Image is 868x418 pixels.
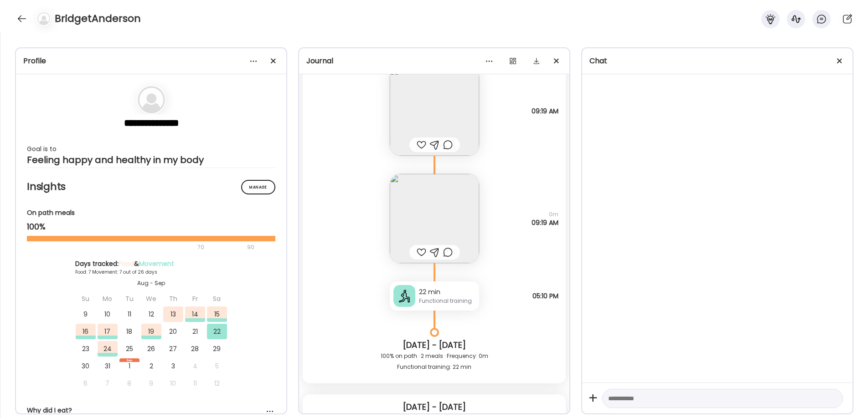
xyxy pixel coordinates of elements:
span: 0m [532,210,558,219]
div: On path meals [27,208,275,218]
div: 26 [141,341,161,357]
div: Days tracked: & [75,259,227,269]
div: 29 [207,341,227,357]
div: Feeling happy and healthy in my body [27,154,275,165]
img: images%2F74zDdk0iXReOQxgpKEDlAeOk4r23%2FwmWm21PHwIHAjpdZipEc%2FuG19eiKjsmnXtFhftNRZ_240 [390,66,479,156]
div: 5 [207,358,227,374]
div: Sep [119,358,139,362]
div: 22 min [419,287,475,297]
span: 09:19 AM [532,107,558,115]
span: Movement [139,259,174,268]
img: bg-avatar-default.svg [37,12,50,25]
div: [DATE] - [DATE] [310,340,558,351]
div: 7 [98,376,118,391]
div: 9 [76,306,96,322]
div: 1 [119,358,139,374]
img: images%2F74zDdk0iXReOQxgpKEDlAeOk4r23%2FmIvhwYb2uDHhqxtlJPNr%2Fj7FabcbQv6TAlO5QLUgY_240 [390,174,479,263]
div: 25 [119,341,139,357]
div: Profile [23,56,279,66]
div: Th [163,291,183,306]
div: Mo [98,291,118,306]
div: Why did I eat? [27,406,275,415]
div: 18 [119,324,139,339]
div: 90 [246,242,255,253]
img: bg-avatar-default.svg [138,86,165,113]
div: 31 [98,358,118,374]
div: 11 [119,306,139,322]
div: 11 [185,376,205,391]
div: 22 [207,324,227,339]
h4: BridgetAnderson [55,11,141,26]
div: 3 [163,358,183,374]
div: 19 [141,324,161,339]
div: Goal is to [27,143,275,154]
div: Tu [119,291,139,306]
div: 12 [207,376,227,391]
div: 2 [141,358,161,374]
div: [DATE] - [DATE] [310,402,558,413]
div: 28 [185,341,205,357]
div: 30 [76,358,96,374]
div: 70 [27,242,244,253]
div: 12 [141,306,161,322]
div: 6 [76,376,96,391]
div: 24 [98,341,118,357]
div: Functional training [419,297,475,305]
div: 9 [141,376,161,391]
div: Chat [589,56,845,66]
div: Fr [185,291,205,306]
div: 21 [185,324,205,339]
div: 14 [185,306,205,322]
div: 10 [163,376,183,391]
div: 4 [185,358,205,374]
span: Food [119,259,134,268]
div: 16 [76,324,96,339]
div: 27 [163,341,183,357]
div: 100% [27,221,275,232]
div: 15 [207,306,227,322]
div: Journal [306,56,562,66]
div: 17 [98,324,118,339]
div: 13 [163,306,183,322]
div: Food: 7 Movement: 7 out of 26 days [75,269,227,275]
span: 09:19 AM [532,219,558,227]
div: We [141,291,161,306]
div: Aug - Sep [75,279,227,287]
div: Manage [241,180,275,194]
div: 23 [76,341,96,357]
div: Sa [207,291,227,306]
div: 20 [163,324,183,339]
h2: Insights [27,180,275,194]
div: Su [76,291,96,306]
span: 05:10 PM [532,292,558,300]
div: 10 [98,306,118,322]
div: 8 [119,376,139,391]
div: 100% on path · 2 meals · Frequency: 0m Functional training: 22 min [310,351,558,372]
